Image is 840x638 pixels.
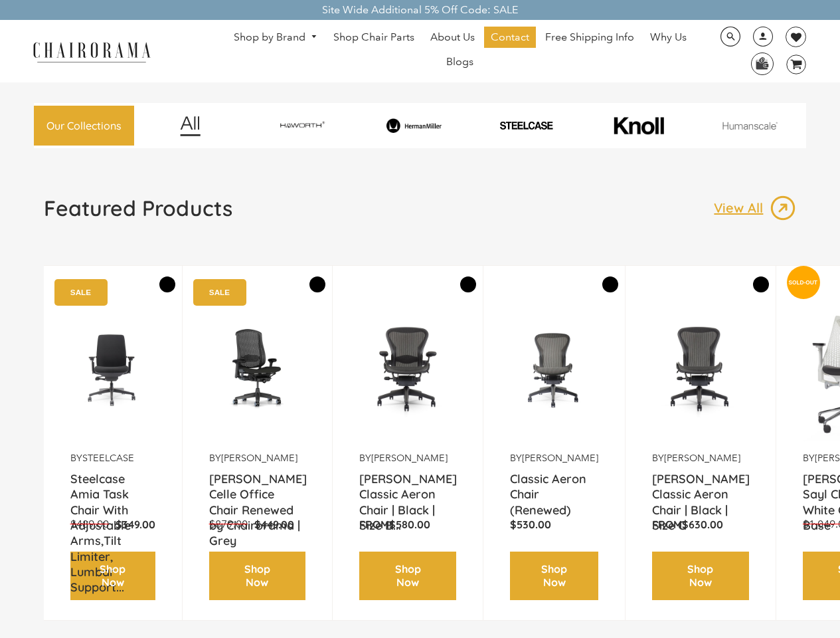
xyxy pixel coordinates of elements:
img: image_7_14f0750b-d084-457f-979a-a1ab9f6582c4.png [248,116,357,135]
span: About Us [430,31,475,45]
p: From [359,518,456,532]
img: image_10_1.png [584,116,693,136]
span: Why Us [650,31,687,45]
a: [PERSON_NAME] Classic Aeron Chair | Black | Size C [652,471,749,504]
button: Add to Wishlist [602,276,618,292]
span: $349.00 [116,518,155,531]
a: Shop Now [652,552,749,601]
span: Shop Chair Parts [333,31,414,45]
img: PHOTO-2024-07-09-00-53-10-removebg-preview.png [472,120,580,130]
a: Classic Aeron Chair (Renewed) - chairorama Classic Aeron Chair (Renewed) - chairorama [510,286,598,452]
img: Amia Chair by chairorama.com [70,286,155,452]
a: Free Shipping Info [539,27,641,48]
img: image_12.png [153,116,227,136]
a: Shop Now [510,552,598,601]
a: [PERSON_NAME] [221,452,297,464]
a: Classic Aeron Chair (Renewed) [510,471,598,504]
a: Shop Now [359,552,456,601]
button: Add to Wishlist [753,276,769,292]
text: SALE [70,288,90,296]
p: by [510,452,598,465]
a: [PERSON_NAME] [664,452,740,464]
a: Why Us [643,27,693,48]
p: by [652,452,749,465]
text: SOLD-OUT [788,279,817,286]
span: Free Shipping Info [545,31,634,45]
p: by [209,452,306,465]
a: View All [714,195,796,221]
img: WhatsApp_Image_2024-07-12_at_16.23.01.webp [752,53,772,73]
a: Herman Miller Classic Aeron Chair | Black | Size C - chairorama Herman Miller Classic Aeron Chair... [652,286,749,452]
h1: Featured Products [44,195,232,221]
img: Herman Miller Classic Aeron Chair | Black | Size B (Renewed) - chairorama [359,286,456,452]
p: by [359,452,456,465]
img: image_11.png [696,122,804,130]
a: Shop Now [70,552,155,601]
span: $630.00 [682,518,723,531]
a: Steelcase Amia Task Chair With Adjustable Arms,Tilt Limiter, Lumbar Support... [70,471,155,504]
nav: DesktopNavigation [214,27,706,76]
span: Blogs [446,55,473,69]
span: $530.00 [510,518,551,531]
a: Herman Miller Classic Aeron Chair | Black | Size B (Renewed) - chairorama Herman Miller Classic A... [359,286,456,452]
a: About Us [424,27,481,48]
button: Add to Wishlist [159,276,175,292]
a: Steelcase [82,452,134,464]
a: [PERSON_NAME] Classic Aeron Chair | Black | Size B... [359,471,456,504]
a: Shop by Brand [227,27,324,48]
p: From [652,518,749,532]
span: Contact [491,31,529,45]
a: Shop Chair Parts [327,27,421,48]
p: by [70,452,155,465]
a: Contact [484,27,536,48]
img: image_13.png [770,195,796,221]
a: Blogs [440,51,480,72]
button: Add to Wishlist [460,276,476,292]
text: SALE [209,288,229,296]
span: $879.00 [209,518,248,530]
img: image_8_173eb7e0-7579-41b4-bc8e-4ba0b8ba93e8.png [360,118,468,132]
img: chairorama [25,40,158,63]
span: $489.00 [70,518,109,530]
img: Herman Miller Celle Office Chair Renewed by Chairorama | Grey - chairorama [209,286,306,452]
p: View All [714,199,770,217]
a: Our Collections [34,106,134,146]
span: $580.00 [389,518,430,531]
a: [PERSON_NAME] [522,452,598,464]
span: $449.00 [254,518,294,531]
button: Add to Wishlist [309,276,325,292]
a: Featured Products [44,195,232,232]
a: [PERSON_NAME] Celle Office Chair Renewed by Chairorama | Grey [209,471,306,504]
img: Classic Aeron Chair (Renewed) - chairorama [510,286,598,452]
a: Shop Now [209,552,306,601]
a: Amia Chair by chairorama.com Renewed Amia Chair chairorama.com [70,286,155,452]
a: [PERSON_NAME] [371,452,448,464]
img: Herman Miller Classic Aeron Chair | Black | Size C - chairorama [652,286,749,452]
a: Herman Miller Celle Office Chair Renewed by Chairorama | Grey - chairorama Herman Miller Celle Of... [209,286,306,452]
